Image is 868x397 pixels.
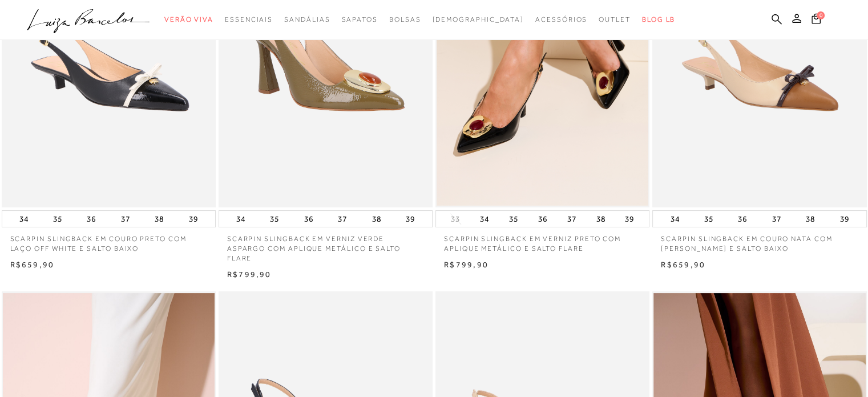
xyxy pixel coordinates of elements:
[599,15,631,23] span: Outlet
[402,211,418,227] button: 39
[185,211,201,227] button: 39
[432,15,524,23] span: [DEMOGRAPHIC_DATA]
[642,15,675,23] span: BLOG LB
[592,211,608,227] button: 38
[164,9,213,30] a: categoryNavScreenReaderText
[83,211,99,227] button: 36
[621,211,637,227] button: 39
[233,211,249,227] button: 34
[667,211,683,227] button: 34
[164,15,213,23] span: Verão Viva
[284,15,330,23] span: Sandálias
[506,211,522,227] button: 35
[341,9,377,30] a: categoryNavScreenReaderText
[368,211,384,227] button: 38
[734,211,750,227] button: 36
[535,15,587,23] span: Acessórios
[267,211,282,227] button: 35
[444,260,488,269] span: R$799,90
[225,9,273,30] a: categoryNavScreenReaderText
[50,211,66,227] button: 35
[389,9,421,30] a: categoryNavScreenReaderText
[225,15,273,23] span: Essenciais
[435,227,649,254] a: SCARPIN SLINGBACK EM VERNIZ PRETO COM APLIQUE METÁLICO E SALTO FLARE
[535,211,551,227] button: 36
[642,9,675,30] a: BLOG LB
[802,211,818,227] button: 38
[151,211,167,227] button: 38
[284,9,330,30] a: categoryNavScreenReaderText
[652,227,866,254] a: SCARPIN SLINGBACK EM COURO NATA COM [PERSON_NAME] E SALTO BAIXO
[477,211,492,227] button: 34
[118,211,134,227] button: 37
[10,260,55,269] span: R$659,90
[432,9,524,30] a: noSubCategoriesText
[334,211,350,227] button: 37
[808,13,824,28] button: 0
[817,11,825,19] span: 0
[301,211,317,227] button: 36
[389,15,421,23] span: Bolsas
[701,211,717,227] button: 35
[219,227,433,263] a: SCARPIN SLINGBACK EM VERNIZ VERDE ASPARGO COM APLIQUE METÁLICO E SALTO FLARE
[564,211,580,227] button: 37
[535,9,587,30] a: categoryNavScreenReaderText
[769,211,785,227] button: 37
[661,260,705,269] span: R$659,90
[341,15,377,23] span: Sapatos
[599,9,631,30] a: categoryNavScreenReaderText
[16,211,32,227] button: 34
[227,270,272,279] span: R$799,90
[447,214,463,224] button: 33
[836,211,852,227] button: 39
[2,227,216,254] a: SCARPIN SLINGBACK EM COURO PRETO COM LAÇO OFF WHITE E SALTO BAIXO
